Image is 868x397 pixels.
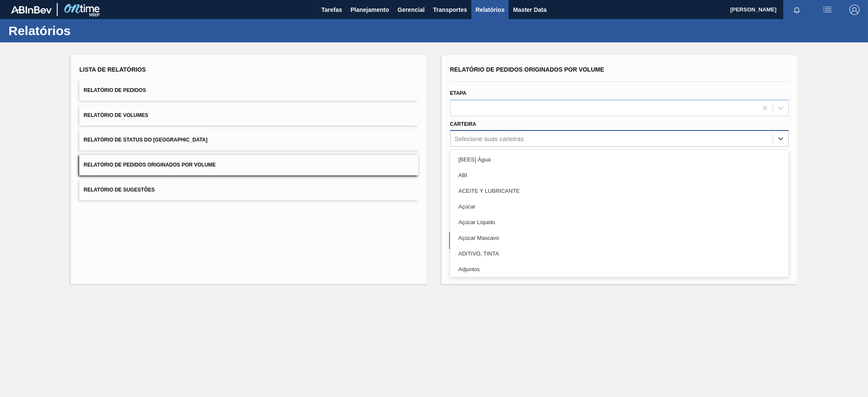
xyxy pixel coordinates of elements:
[450,152,789,167] div: [BEES] Água
[476,5,504,15] span: Relatórios
[83,137,207,143] span: Relatório de Status do [GEOGRAPHIC_DATA]
[450,121,476,127] label: Carteira
[450,167,789,183] div: ABI
[79,130,418,150] button: Relatório de Status do [GEOGRAPHIC_DATA]
[79,180,418,200] button: Relatório de Sugestões
[11,6,52,14] img: TNhmsLtSVTkK8tSr43FrP2fwEKptu5GPRR3wAAAABJRU5ErkJggg==
[79,105,418,126] button: Relatório de Volumes
[450,90,467,96] label: Etapa
[79,80,418,101] button: Relatório de Pedidos
[455,135,524,142] div: Selecione suas carteiras
[83,162,216,168] span: Relatório de Pedidos Originados por Volume
[449,232,615,249] button: Limpar
[79,155,418,175] button: Relatório de Pedidos Originados por Volume
[321,5,342,15] span: Tarefas
[450,261,789,277] div: Adjuntos
[351,5,389,15] span: Planejamento
[822,5,832,15] img: userActions
[450,246,789,261] div: ADITIVO, TINTA
[450,199,789,214] div: Açúcar
[450,214,789,230] div: Açúcar Líquido
[83,87,146,93] span: Relatório de Pedidos
[849,5,860,15] img: Logout
[450,66,604,73] span: Relatório de Pedidos Originados por Volume
[398,5,425,15] span: Gerencial
[783,4,810,16] button: Notificações
[83,112,148,118] span: Relatório de Volumes
[433,5,467,15] span: Transportes
[450,230,789,246] div: Açúcar Mascavo
[450,183,789,199] div: ACEITE Y LUBRICANTE
[513,5,546,15] span: Master Data
[8,26,159,36] h1: Relatórios
[83,187,155,193] span: Relatório de Sugestões
[79,66,146,73] span: Lista de Relatórios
